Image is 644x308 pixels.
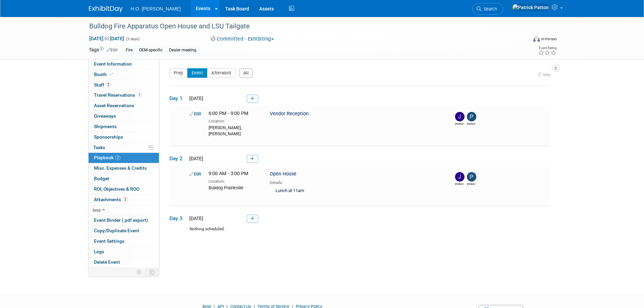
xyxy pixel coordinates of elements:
span: ROI, Objectives & ROO [94,186,139,192]
span: Sponsorships [94,134,123,140]
span: Day 2 [169,155,186,162]
a: Shipments [89,122,159,132]
div: Bulldog Fire Apparatus Open House and LSU Tailgate [87,20,517,32]
a: Event Settings [89,236,159,246]
span: Open House [270,171,296,177]
div: Location: [209,177,260,184]
div: OEM-specific [137,47,165,54]
button: All [239,68,253,78]
span: Giveaways [94,113,116,119]
div: [PERSON_NAME], [PERSON_NAME] [209,124,260,137]
span: Delete Event [94,259,120,265]
span: less [93,207,101,213]
a: Edit [190,171,201,176]
span: 6:00 PM - 9:00 PM [209,111,248,116]
span: Day 3 [169,215,186,222]
span: (3 days) [125,37,140,41]
span: 1 [137,93,142,98]
div: Nothing scheduled. [169,226,550,238]
td: Toggle Event Tabs [145,268,159,277]
span: 2 [123,197,128,202]
span: Event Binder (.pdf export) [94,217,148,223]
span: Tasks [93,145,105,150]
a: Playbook2 [89,153,159,163]
div: Bulldog Prairieville [209,184,260,191]
img: Jared Bostrom [455,172,464,182]
span: [DATE] [187,156,203,161]
a: Edit [190,111,201,116]
span: [DATE] [187,96,203,101]
div: Event Rating [538,46,556,50]
a: Edit [106,48,118,52]
div: Paul Bostrom [467,182,475,186]
a: Attachments2 [89,195,159,205]
img: Jared Bostrom [455,112,464,121]
a: Delete Event [89,257,159,267]
span: Playbook [94,155,120,160]
span: [DATE] [187,216,203,221]
img: Paul Bostrom [467,112,476,121]
a: Logs [89,247,159,257]
img: Format-Inperson.png [533,36,540,42]
img: Paul Bostrom [467,172,476,182]
span: H.O. [PERSON_NAME] [131,6,181,11]
a: Misc. Expenses & Credits [89,163,159,173]
img: Patrick Patton [512,4,549,11]
span: Search [481,6,497,11]
div: Jared Bostrom [455,121,463,126]
a: Search [472,3,503,15]
img: ExhibitDay [89,6,123,13]
td: Tags [89,46,118,54]
span: help [543,72,550,77]
span: to [103,36,110,41]
a: Budget [89,174,159,184]
a: Copy/Duplicate Event [89,226,159,236]
button: Prep [169,68,188,78]
button: Event [187,68,208,78]
span: Asset Reservations [94,103,134,108]
div: Event Format [487,35,557,45]
span: [DATE] [DATE] [89,35,124,42]
span: Misc. Expenses & Credits [94,165,147,171]
a: Booth [89,70,159,80]
button: Afterward [207,68,236,78]
i: Booth reservation complete [110,72,113,76]
div: Location: [209,117,260,124]
div: Jared Bostrom [455,182,463,186]
span: Event Information [94,61,132,67]
span: Day 1 [169,95,186,102]
td: Personalize Event Tab Strip [134,268,145,277]
span: Shipments [94,124,117,129]
a: Asset Reservations [89,101,159,111]
div: Paul Bostrom [467,121,475,126]
span: Booth [94,72,115,77]
a: ROI, Objectives & ROO [89,184,159,194]
a: Travel Reservations1 [89,90,159,100]
span: Copy/Duplicate Event [94,228,139,233]
button: Committed - Exhibiting [208,35,277,43]
a: less [89,205,159,215]
div: Dealer meeting [167,47,198,54]
a: Event Binder (.pdf export) [89,215,159,226]
span: 2 [106,82,111,87]
a: Staff2 [89,80,159,90]
span: Budget [94,176,109,181]
a: Giveaways [89,111,159,121]
span: Travel Reservations [94,92,142,98]
span: Vendor Reception [270,111,309,117]
a: Tasks [89,143,159,153]
div: In-Person [541,37,557,42]
span: 9:00 AM - 3:00 PM [209,171,248,176]
a: Sponsorships [89,132,159,142]
a: Event Information [89,59,159,69]
span: 2 [115,155,120,160]
span: Attachments [94,197,128,202]
span: Staff [94,82,111,88]
span: Event Settings [94,238,124,244]
div: Lunch at 11am [270,186,444,197]
span: Logs [94,249,104,254]
div: Details: [270,178,444,186]
div: Fire [124,47,135,54]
